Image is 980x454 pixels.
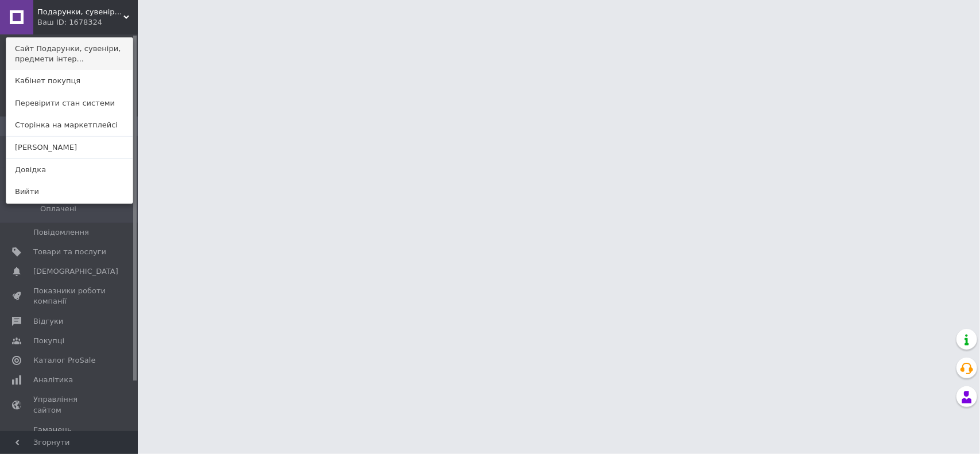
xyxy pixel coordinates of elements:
[33,394,106,415] span: Управління сайтом
[33,316,63,327] span: Відгуки
[37,7,123,17] span: Подарунки, сувеніри, предмети інтер'єру "Елефант"
[6,181,133,203] a: Вийти
[6,114,133,136] a: Сторінка на маркетплейсі
[33,355,95,366] span: Каталог ProSale
[6,137,133,158] a: [PERSON_NAME]
[33,375,73,385] span: Аналітика
[33,286,106,306] span: Показники роботи компанії
[6,38,133,70] a: Сайт Подарунки, сувеніри, предмети інтер...
[6,92,133,114] a: Перевірити стан системи
[33,425,106,445] span: Гаманець компанії
[33,227,89,238] span: Повідомлення
[37,17,86,28] div: Ваш ID: 1678324
[33,247,106,257] span: Товари та послуги
[40,204,76,214] span: Оплачені
[33,336,64,346] span: Покупці
[33,266,118,277] span: [DEMOGRAPHIC_DATA]
[6,159,133,181] a: Довідка
[6,70,133,92] a: Кабінет покупця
